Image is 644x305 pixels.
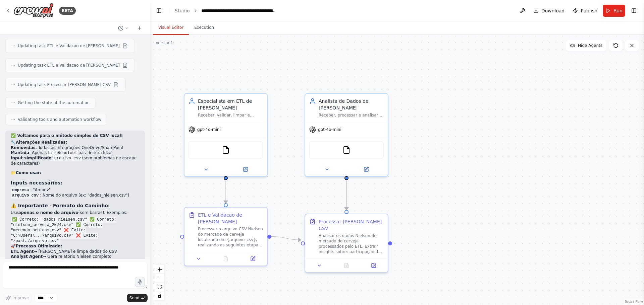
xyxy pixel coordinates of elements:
div: Receber, processar e analisar dados da Nielsen sobre o mercado de cerveja em planilhas CSV, extra... [319,112,384,118]
h2: 🚀 [11,244,140,249]
span: Publish [581,7,597,14]
strong: ⚠️ Importante - Formato do Caminho: [11,203,110,208]
span: Updating task ETL e Validacao de [PERSON_NAME] [18,43,120,49]
span: gpt-4o-mini [318,127,341,132]
span: Send [129,295,140,301]
code: FileReadTool [47,150,78,156]
button: Open in side panel [226,165,264,173]
g: Edge from 15c8bee4-177b-4496-a5c9-f59a53682f24 to 4c278cb0-e9da-44f9-ad62-f659980b539e [271,233,301,243]
li: → [PERSON_NAME] e limpa dados do CSV [11,249,140,254]
li: : Apenas para leitura local [11,150,140,156]
strong: Input simplificado [11,156,52,160]
g: Edge from 7023bc7d-371c-465d-8e70-4d31916dca24 to 15c8bee4-177b-4496-a5c9-f59a53682f24 [222,180,229,203]
button: Open in side panel [241,255,264,263]
strong: Mantida [11,150,29,155]
strong: Alterações Realizadas: [16,140,67,145]
button: fit view [155,283,164,291]
a: Studio [175,8,190,13]
span: Updating task ETL e Validacao de [PERSON_NAME] [18,63,120,68]
span: Improve [12,295,29,301]
div: Especialista em ETL de [PERSON_NAME] [198,98,263,111]
code: empresa [11,187,30,193]
g: Edge from 2b29bdb4-dc11-43ff-85de-aef54961af0f to 4c278cb0-e9da-44f9-ad62-f659980b539e [343,180,350,210]
li: → Gera relatório Nielsen completo [11,254,140,259]
nav: breadcrumb [175,7,277,14]
img: Logo [13,3,54,18]
button: Hide left sidebar [154,6,164,15]
div: Processar o arquivo CSV Nielsen do mercado de cerveja localizado em {arquivo_csv}, realizando as ... [198,226,263,248]
code: arquivo_csv [53,155,82,161]
button: Show right sidebar [629,6,639,15]
button: No output available [212,255,240,263]
li: : Nome do arquivo (ex: "dados_nielsen.csv") [11,193,140,198]
button: Run [603,5,625,17]
strong: Inputs necessários: [11,180,62,185]
button: Download [531,5,568,17]
div: ETL e Validacao de [PERSON_NAME]Processar o arquivo CSV Nielsen do mercado de cerveja localizado ... [184,207,268,266]
h2: 📁 [11,170,140,176]
div: Receber, validar, limpar e estruturar arquivos CSV da Nielsen sobre mercado de cerveja, garantind... [198,112,263,118]
strong: Removidas [11,145,36,150]
strong: ETL Agent [11,249,34,254]
button: zoom in [155,265,164,274]
button: Execution [189,21,219,35]
div: BETA [59,7,76,15]
li: : Todas as integrações OneDrive/SharePoint [11,145,140,151]
button: Switch to previous chat [115,24,131,32]
div: Version 1 [156,40,173,46]
button: Start a new chat [134,24,145,32]
div: Especialista em ETL de [PERSON_NAME]Receber, validar, limpar e estruturar arquivos CSV da Nielsen... [184,93,268,177]
strong: apenas o nome do arquivo [18,210,78,215]
button: Visual Editor [153,21,189,35]
button: zoom out [155,274,164,283]
div: Analisar os dados Nielsen do mercado de cerveja processados pelo ETL. Extrair insights sobre: par... [319,233,384,254]
img: FileReadTool [342,146,351,154]
a: React Flow attribution [625,300,643,304]
li: : "Ambev" [11,187,140,193]
p: Use (sem barras). Exemplos: [11,210,140,216]
h2: 🔧 [11,140,140,145]
button: Improve [3,294,32,302]
li: : (sem problemas de escape de caracteres) [11,156,140,166]
button: No output available [332,261,361,270]
div: Processar [PERSON_NAME] CSVAnalisar os dados Nielsen do mercado de cerveja processados pelo ETL. ... [305,214,388,273]
div: ETL e Validacao de [PERSON_NAME] [198,212,263,225]
button: Click to speak your automation idea [135,277,145,287]
strong: ✅ Voltamos para o método simples de CSV local! [11,133,123,138]
button: Send [127,294,148,302]
button: Open in side panel [362,261,385,270]
code: arquivo_csv [11,193,40,199]
code: ✅ Correto: "dados_nielsen.csv" ✅ Correto: "nielsen_cerveja_2024.csv" ✅ Correto: "mercado_bebidas.... [11,217,116,244]
span: gpt-4o-mini [197,127,221,132]
strong: Analyst Agent [11,254,43,259]
strong: Como usar: [16,170,41,175]
div: React Flow controls [155,265,164,300]
span: Validating tools and automation workflow [18,117,101,122]
button: Open in side panel [347,165,385,173]
div: Analista de Dados de [PERSON_NAME] [319,98,384,111]
div: Processar [PERSON_NAME] CSV [319,218,384,232]
button: Hide Agents [566,40,606,51]
strong: Processo Otimizado: [16,244,62,248]
span: Hide Agents [578,43,602,48]
span: Updating task Processar [PERSON_NAME] CSV [18,82,111,87]
button: Publish [570,5,600,17]
img: FileReadTool [222,146,230,154]
span: Download [541,7,565,14]
span: Run [613,7,623,14]
div: Analista de Dados de [PERSON_NAME]Receber, processar e analisar dados da Nielsen sobre o mercado ... [305,93,388,177]
span: Getting the state of the automation [18,100,90,105]
button: toggle interactivity [155,291,164,300]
